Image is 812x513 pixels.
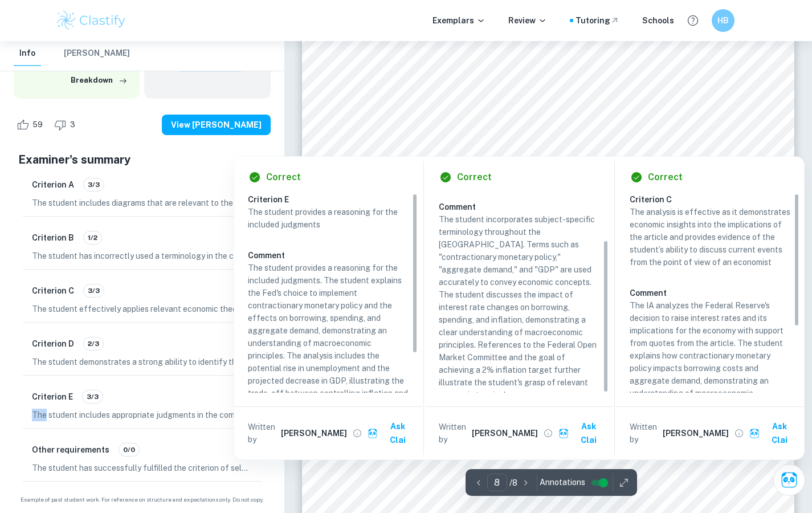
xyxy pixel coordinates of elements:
span: Additionally, “the Fed’s median GDP forecast for 2022 is now 1.7%, down significantly from 2.8% i... [349,48,742,57]
p: / 8 [509,477,517,489]
h6: Correct [648,170,683,184]
button: View full profile [731,425,747,441]
p: The student effectively applies relevant economic theory by discussing the Federal Reserve's cont... [32,303,252,315]
div: Like [14,116,49,134]
h6: Correct [266,170,301,184]
span: Example of past student work. For reference on structure and expectations only. Do not copy. [14,495,271,504]
button: [PERSON_NAME] [64,41,130,66]
button: Info [14,41,41,66]
button: View [PERSON_NAME] [162,115,271,135]
h6: Correct [457,170,492,184]
div: Dislike [51,116,81,134]
p: The student has incorrectly used a terminology in the commentary, as they should have used "disin... [32,250,252,262]
button: Help and Feedback [683,11,703,30]
p: Written by [248,421,279,446]
span: expenditure. As there is fewer goods and services being produced and consumed, as well as workers... [349,123,739,132]
p: Exemplars [432,14,485,27]
span: 59 [26,119,49,131]
h6: Criterion A [32,178,74,191]
h6: Criterion E [32,390,73,403]
h6: Criterion E [248,193,418,206]
a: Tutoring [576,14,619,27]
p: The student demonstrates a strong ability to identify the key concept relevant to the article, wh... [32,356,252,368]
span: 1/2 [84,233,101,243]
h6: Comment [248,249,409,262]
span: 3/3 [84,180,104,190]
button: Breakdown [68,72,130,89]
button: HB [712,9,735,32]
h6: [PERSON_NAME] [663,427,729,439]
span: laid off, all three of these values will decrease, which justifies the fall in the Fed’s median G... [349,145,725,154]
h6: Criterion C [630,193,799,206]
a: Schools [642,14,674,27]
p: The student provides a reasoning for the included judgments [248,206,409,231]
button: View full profile [349,425,365,441]
span: 0/0 [119,445,139,455]
h6: Criterion C [32,284,74,297]
button: Ask Clai [556,416,609,450]
button: Ask Clai [365,416,418,450]
p: Review [508,14,547,27]
span: Annotations [540,477,585,488]
button: Ask Clai [747,416,799,450]
p: The student includes diagrams that are relevant to the chosen concept and topic, such as illustra... [32,197,252,209]
h6: [PERSON_NAME] [281,427,347,439]
h6: Comment [439,201,599,213]
h6: Comment [630,287,790,299]
h6: Criterion B [32,231,74,244]
p: The student has successfully fulfilled the criterion of selecting an article related to Macroecon... [32,462,252,474]
img: Clastify logo [55,9,128,32]
p: The IA analyzes the Federal Reserve's decision to raise interest rates and its implications for t... [630,299,790,487]
p: Written by [439,421,470,446]
span: 3 [64,119,81,131]
h6: HB [716,14,729,27]
h6: [PERSON_NAME] [472,427,538,439]
img: clai.svg [558,428,569,439]
span: having to face higher prices with a fixed wage. [349,470,518,479]
h5: Examiner's summary [18,151,266,168]
span: 3/3 [84,286,104,296]
span: 2/3 [84,339,103,349]
p: The student incorporates subject-specific terminology throughout the [GEOGRAPHIC_DATA]. Terms suc... [439,213,599,401]
img: clai.svg [368,428,378,439]
button: View full profile [540,425,556,441]
span: Following the decrease in aggregate demand, the decrease in GDP can be seen in the diagram, decre... [349,70,737,79]
span: 3/3 [83,392,103,402]
p: The student includes appropriate judgments in the commentary, providing a thorough analysis of th... [32,409,252,421]
h6: Other requirements [32,443,109,456]
p: The analysis is effective as it demonstrates economic insights into the implications of the artic... [630,206,790,268]
p: The student provides a reasoning for the included judgments. The student explains the Fed's choic... [248,262,409,437]
h6: Criterion D [32,337,74,350]
button: Ask Clai [773,464,805,496]
img: clai.svg [749,428,760,439]
p: Written by [630,421,660,446]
